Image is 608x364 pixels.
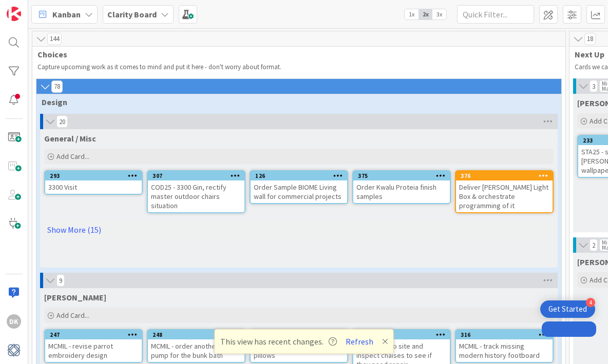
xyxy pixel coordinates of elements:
[45,180,142,194] div: 3300 Visit
[251,180,347,203] div: Order Sample BIOME Living wall for commercial projects
[7,7,21,21] img: Visit kanbanzone.com
[456,339,553,362] div: MCMIL - track missing modern history footboard
[457,5,534,24] input: Quick Filter...
[358,172,450,179] div: 375
[56,152,89,161] span: Add Card...
[148,330,244,339] div: 248
[353,330,450,339] div: 302
[56,274,65,287] span: 9
[220,335,337,348] span: This view has recent changes.
[251,171,347,180] div: 126
[45,330,142,339] div: 247
[419,9,432,19] span: 2x
[147,329,245,363] a: 248MCMIL - order another soap pump for the bunk bath
[456,171,553,212] div: 376Deliver [PERSON_NAME] Light Box & orchestrate programming of it
[147,170,245,213] a: 307COD25 - 3300 Gin, rectify master outdoor chairs situation
[586,298,595,307] div: 4
[148,339,244,362] div: MCMIL - order another soap pump for the bunk bath
[153,331,244,338] div: 248
[42,97,548,107] span: Design
[353,171,450,180] div: 375
[455,170,554,213] a: 376Deliver [PERSON_NAME] Light Box & orchestrate programming of it
[45,330,142,362] div: 247MCMIL - revise parrot embroidery design
[37,49,553,59] span: Choices
[45,171,142,194] div: 2933300 Visit
[456,171,553,180] div: 376
[148,180,244,212] div: COD25 - 3300 Gin, rectify master outdoor chairs situation
[342,335,377,348] button: Refresh
[37,63,560,71] p: Capture upcoming work as it comes to mind and put it here - don't worry about format.
[45,339,142,362] div: MCMIL - revise parrot embroidery design
[47,33,62,45] span: 144
[405,9,419,19] span: 1x
[44,329,143,363] a: 247MCMIL - revise parrot embroidery design
[353,180,450,203] div: Order Kwalu Proteia finish samples
[590,80,598,92] span: 3
[107,9,157,19] b: Clarity Board
[56,115,68,128] span: 20
[461,331,553,338] div: 316
[44,292,106,302] span: MCMIL McMillon
[250,170,348,204] a: 126Order Sample BIOME Living wall for commercial projects
[540,300,595,318] div: Open Get Started checklist, remaining modules: 4
[148,171,244,212] div: 307COD25 - 3300 Gin, rectify master outdoor chairs situation
[455,329,554,363] a: 316MCMIL - track missing modern history footboard
[432,9,446,19] span: 3x
[353,171,450,203] div: 375Order Kwalu Proteia finish samples
[44,221,554,238] a: Show More (15)
[153,172,244,179] div: 307
[358,331,450,338] div: 302
[456,180,553,212] div: Deliver [PERSON_NAME] Light Box & orchestrate programming of it
[56,311,89,320] span: Add Card...
[584,33,596,45] span: 18
[148,171,244,180] div: 307
[45,171,142,180] div: 293
[52,8,81,21] span: Kanban
[352,170,451,204] a: 375Order Kwalu Proteia finish samples
[461,172,553,179] div: 376
[44,133,96,144] span: General / Misc
[456,330,553,339] div: 316
[456,330,553,362] div: 316MCMIL - track missing modern history footboard
[548,304,587,314] div: Get Started
[7,314,21,329] div: DK
[148,330,244,362] div: 248MCMIL - order another soap pump for the bunk bath
[50,172,142,179] div: 293
[255,172,347,179] div: 126
[44,170,143,195] a: 2933300 Visit
[51,80,63,93] span: 78
[251,171,347,203] div: 126Order Sample BIOME Living wall for commercial projects
[7,343,21,357] img: avatar
[50,331,142,338] div: 247
[590,239,598,251] span: 2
